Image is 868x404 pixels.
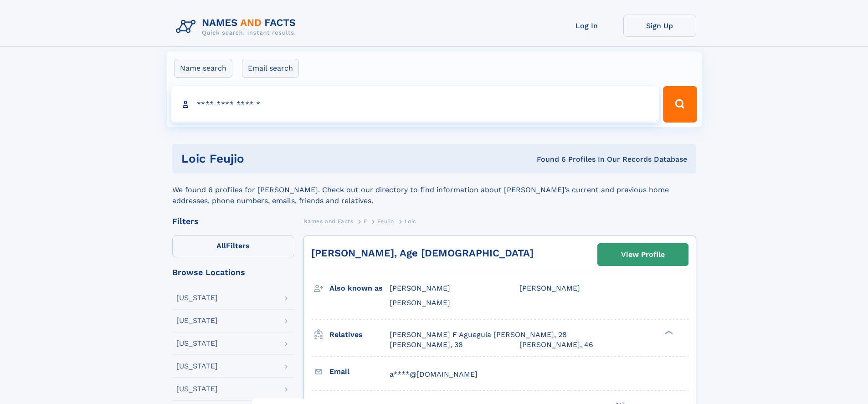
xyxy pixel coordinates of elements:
img: Logo Names and Facts [172,15,303,39]
a: Sign Up [623,15,696,37]
a: [PERSON_NAME], 46 [519,340,593,350]
label: Name search [174,59,232,78]
input: search input [171,86,659,123]
span: [PERSON_NAME] [390,298,450,307]
a: View Profile [598,244,688,266]
h1: Loic Feujio [181,153,390,164]
a: Log In [550,15,623,37]
h3: Relatives [329,327,390,343]
div: [US_STATE] [176,317,218,324]
div: [US_STATE] [176,385,218,393]
a: Names and Facts [303,215,354,227]
h3: Also known as [329,281,390,296]
label: Filters [172,235,294,257]
button: Search Button [663,86,697,123]
span: F [364,218,367,225]
span: [PERSON_NAME] [390,284,450,292]
a: Feujio [377,215,394,227]
span: Loic [405,218,416,225]
div: ❯ [663,329,673,335]
a: [PERSON_NAME], Age [DEMOGRAPHIC_DATA] [311,247,534,259]
div: View Profile [621,244,665,265]
div: We found 6 profiles for [PERSON_NAME]. Check out our directory to find information about [PERSON_... [172,174,696,206]
div: [US_STATE] [176,340,218,347]
div: [US_STATE] [176,294,218,302]
a: [PERSON_NAME] F Agueguia [PERSON_NAME], 28 [390,330,567,340]
div: Filters [172,217,294,225]
span: [PERSON_NAME] [519,284,580,292]
span: Feujio [377,218,394,225]
a: [PERSON_NAME], 38 [390,340,463,350]
div: [US_STATE] [176,363,218,370]
a: F [364,215,367,227]
div: Found 6 Profiles In Our Records Database [390,154,687,164]
div: Browse Locations [172,268,294,276]
label: Email search [242,59,299,78]
span: All [216,241,226,250]
h3: Email [329,364,390,379]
